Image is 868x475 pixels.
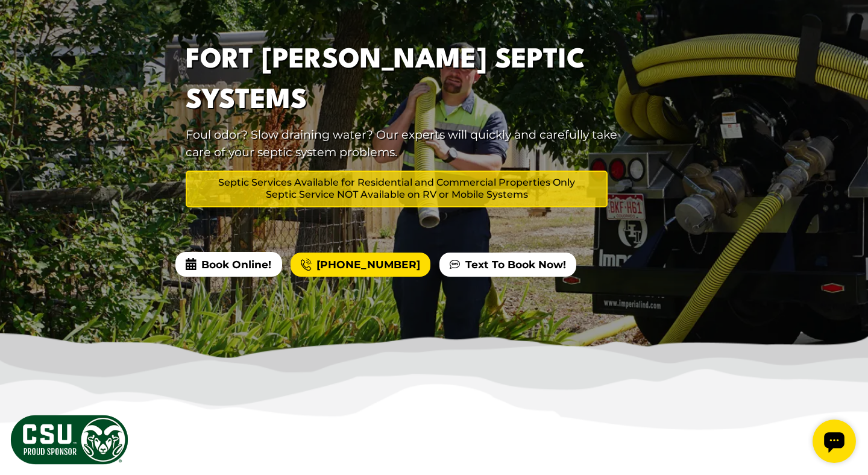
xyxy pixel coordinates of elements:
span: Septic Service NOT Available on RV or Mobile Systems [192,189,602,201]
div: Open chat widget [5,5,48,48]
span: Book Online! [175,252,281,276]
span: Septic Services Available for Residential and Commercial Properties Only [192,177,602,189]
a: [PHONE_NUMBER] [291,253,430,277]
a: Text To Book Now! [439,253,576,277]
p: Foul odor? Slow draining water? Our experts will quickly and carefully take care of your septic s... [186,126,624,161]
img: CSU Sponsor Badge [9,414,130,466]
h1: Fort [PERSON_NAME] Septic Systems [186,40,624,121]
